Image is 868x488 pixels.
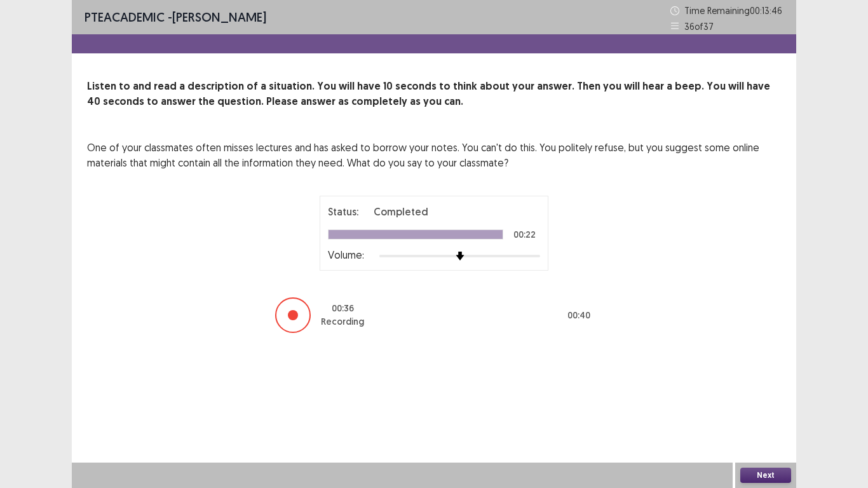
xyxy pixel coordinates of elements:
p: Time Remaining 00 : 13 : 46 [684,4,783,17]
p: Completed [374,204,428,219]
p: 00 : 40 [567,309,590,322]
p: - [PERSON_NAME] [85,8,266,27]
p: 00 : 36 [332,302,354,315]
p: One of your classmates often misses lectures and has asked to borrow your notes. You can't do thi... [87,140,781,170]
button: Next [740,468,791,483]
p: 36 of 37 [684,20,714,33]
img: arrow-thumb [456,252,465,261]
span: PTE academic [85,9,165,25]
p: Recording [321,315,364,329]
p: Volume: [328,247,364,262]
p: Status: [328,204,358,219]
p: 00:22 [513,230,536,239]
p: Listen to and read a description of a situation. You will have 10 seconds to think about your ans... [87,79,781,109]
